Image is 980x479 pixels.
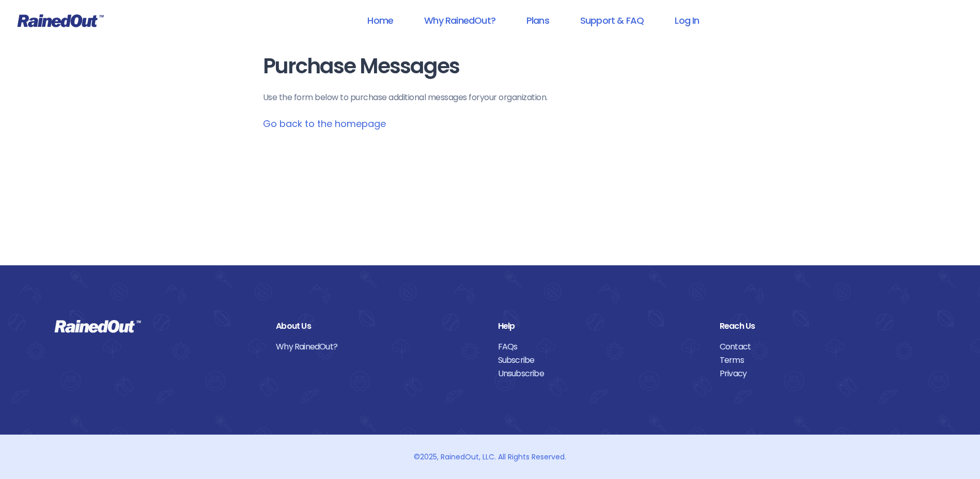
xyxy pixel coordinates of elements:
[498,354,704,367] a: Subscribe
[498,320,704,333] div: Help
[720,354,926,367] a: Terms
[661,9,712,32] a: Log In
[513,9,563,32] a: Plans
[263,117,386,130] a: Go back to the homepage
[276,340,482,354] a: Why RainedOut?
[263,55,718,78] h1: Purchase Messages
[720,340,926,354] a: Contact
[720,367,926,380] a: Privacy
[498,367,704,380] a: Unsubscribe
[411,9,509,32] a: Why RainedOut?
[567,9,657,32] a: Support & FAQ
[498,340,704,354] a: FAQs
[720,320,926,333] div: Reach Us
[354,9,407,32] a: Home
[263,91,718,104] p: Use the form below to purchase additional messages for your organization .
[276,320,482,333] div: About Us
